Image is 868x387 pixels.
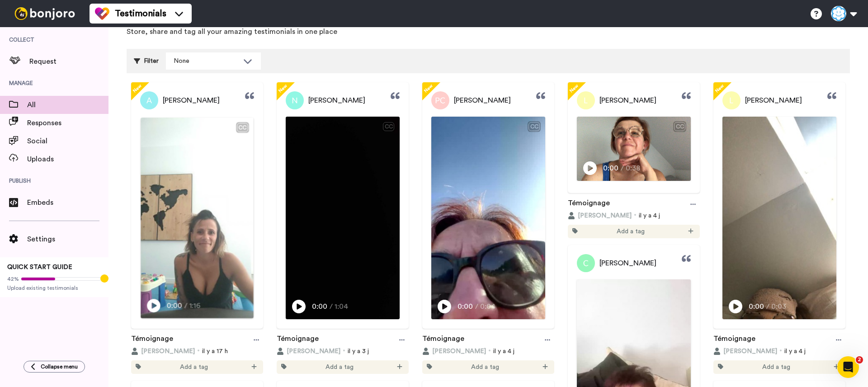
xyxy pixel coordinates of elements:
[277,347,340,356] button: [PERSON_NAME]
[712,81,726,95] span: New
[722,117,836,319] img: Video Thumbnail
[578,211,632,220] span: [PERSON_NAME]
[27,154,108,165] span: Uploads
[422,333,464,347] a: Témoignage
[115,7,166,20] span: Testimonials
[749,301,764,312] span: 0:00
[180,363,208,372] span: Add a tag
[617,227,645,236] span: Add a tag
[286,91,304,109] img: Profile Picture
[626,163,642,174] span: 0:38
[27,234,108,245] span: Settings
[471,363,499,372] span: Add a tag
[330,301,333,312] span: /
[140,91,158,109] img: Profile Picture
[475,301,478,312] span: /
[431,117,545,319] img: Video Thumbnail
[713,347,777,356] button: [PERSON_NAME]
[713,333,755,347] a: Témoignage
[599,95,656,106] span: [PERSON_NAME]
[27,118,108,128] span: Responses
[312,301,328,312] span: 0:00
[421,81,435,95] span: New
[163,95,220,106] span: [PERSON_NAME]
[745,95,802,106] span: [PERSON_NAME]
[29,56,108,67] span: Request
[308,95,365,106] span: [PERSON_NAME]
[237,123,248,132] div: CC
[27,136,108,146] span: Social
[127,27,850,37] p: Store, share and tag all your amazing testimonials in one place
[7,275,19,283] span: 42%
[454,95,511,106] span: [PERSON_NAME]
[134,52,159,70] div: Filter
[568,211,632,220] button: [PERSON_NAME]
[277,347,409,356] div: il y a 3 j
[287,347,340,356] span: [PERSON_NAME]
[528,122,540,131] div: CC
[131,347,195,356] button: [PERSON_NAME]
[277,333,319,347] a: Témoignage
[837,356,859,378] iframe: Intercom live chat
[723,347,777,356] span: [PERSON_NAME]
[480,301,496,312] span: 0:04
[856,356,863,363] span: 2
[11,7,79,20] img: bj-logo-header-white.svg
[95,6,109,21] img: tm-color.svg
[431,91,449,109] img: Profile Picture
[27,99,108,110] span: All
[621,163,624,174] span: /
[130,81,144,95] span: New
[771,301,787,312] span: 0:03
[141,118,253,318] img: Video Thumbnail
[189,300,205,311] span: 1:16
[24,361,85,373] button: Collapse menu
[141,347,195,356] span: [PERSON_NAME]
[568,198,610,211] a: Témoignage
[762,363,790,372] span: Add a tag
[174,57,239,66] div: None
[713,347,845,356] div: il y a 4 j
[567,81,581,95] span: New
[7,264,72,270] span: QUICK START GUIDE
[335,301,350,312] span: 1:04
[7,284,101,292] span: Upload existing testimonials
[603,163,619,174] span: 0:00
[422,347,554,356] div: il y a 4 j
[568,211,700,220] div: il y a 4 j
[722,91,741,109] img: Profile Picture
[325,363,354,372] span: Add a tag
[577,254,595,272] img: Profile Picture
[766,301,769,312] span: /
[599,258,656,269] span: [PERSON_NAME]
[276,81,290,95] span: New
[458,301,473,312] span: 0:00
[577,91,595,109] img: Profile Picture
[422,347,486,356] button: [PERSON_NAME]
[131,333,173,347] a: Témoignage
[131,347,263,356] div: il y a 17 h
[100,274,108,283] div: Tooltip anchor
[674,122,685,131] div: CC
[27,197,108,208] span: Embeds
[383,122,394,131] div: CC
[184,300,187,311] span: /
[167,300,183,311] span: 0:00
[41,363,78,370] span: Collapse menu
[432,347,486,356] span: [PERSON_NAME]
[286,117,400,319] img: Video Thumbnail
[577,117,691,181] img: Video Thumbnail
